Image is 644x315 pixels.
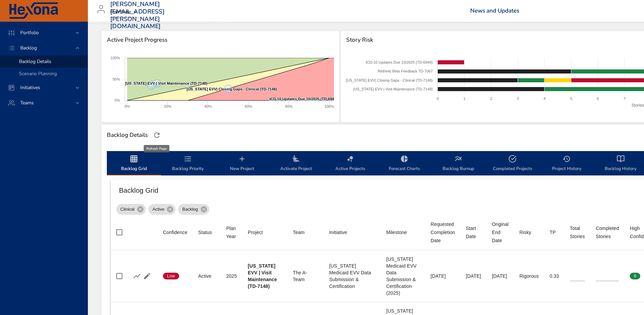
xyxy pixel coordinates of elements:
[463,97,466,101] text: 1
[353,87,433,91] text: [US_STATE] EVV | Visit Maintenance (TD-7148)
[15,29,44,36] span: Portfolio
[116,204,146,215] div: Clinical
[163,273,179,279] span: Low
[164,104,171,108] text: 20%
[132,271,142,281] button: Show Burnup
[19,70,57,77] span: Scenario Planning
[346,78,433,82] text: [US_STATE] EVV| Closing Gaps - Clinical (TD-7148)
[8,2,59,19] img: Hexona
[110,1,165,30] h3: [PERSON_NAME][EMAIL_ADDRESS][PERSON_NAME][DOMAIN_NAME]
[492,273,508,279] div: [DATE]
[15,100,39,106] span: Teams
[187,87,277,91] text: [US_STATE] EVV| Closing Gaps - Clinical (TD-7148)
[15,45,42,51] span: Backlog
[245,104,252,108] text: 60%
[293,228,305,236] div: Team
[435,155,481,173] span: Backlog Burnup
[386,228,407,236] div: Milestone
[219,155,265,173] span: New Project
[437,97,439,101] text: 0
[116,206,139,213] span: Clinical
[366,60,433,64] text: ICD-10 Updates Due 10/2025 (TD-6949)
[293,269,318,283] div: The A-Team
[466,273,481,279] div: [DATE]
[570,97,572,101] text: 5
[226,224,237,240] div: Plan Year
[570,224,585,240] div: Total Stories
[386,256,420,296] div: [US_STATE] Medicaid EVV Data Submission & Certification (2025)
[492,220,508,245] div: Original End Date
[285,104,292,108] text: 80%
[198,228,212,236] div: Status
[329,228,376,236] span: Initiative
[198,228,215,236] span: Status
[378,69,433,73] text: Rethink| Beta Feedback TD-7067
[142,271,152,281] button: Edit Project Details
[107,37,334,43] span: Active Project Progress
[329,228,347,236] div: Initiative
[623,97,625,101] text: 7
[325,104,334,108] text: 100%
[204,104,212,108] text: 40%
[470,7,519,15] a: News and Updates
[293,228,318,236] span: Team
[630,273,640,279] span: 6
[596,224,619,240] div: Completed Stories
[543,97,545,101] text: 4
[597,97,599,101] text: 6
[490,97,492,101] text: 2
[273,155,319,173] span: Activate Project
[490,155,535,173] span: Completed Projects
[466,224,481,240] div: Start Date
[550,228,559,236] span: TP
[226,273,237,279] div: 2025
[113,77,120,81] text: 50%
[519,228,539,236] span: Risky
[125,81,208,85] text: [US_STATE] EVV | Visit Maintenance (TD-7148)
[544,155,590,173] span: Project History
[329,262,376,290] div: [US_STATE] Medicaid EVV Data Submission & Certification
[198,273,215,279] div: Active
[148,206,168,213] span: Active
[111,155,157,173] span: Backlog Grid
[111,56,120,60] text: 100%
[248,228,263,236] div: Project
[269,97,337,101] text: ICD-10 Updates Due 10/2025 (TD-6949)
[550,273,559,279] div: 0.33
[386,228,420,236] span: Milestone
[519,273,539,279] div: Rigorous
[519,228,531,236] div: Risky
[517,97,519,101] text: 3
[327,155,373,173] span: Active Projects
[148,204,175,215] div: Active
[248,263,277,289] b: [US_STATE] EVV | Visit Maintenance (TD-7148)
[124,104,130,108] text: 0%
[163,228,187,236] div: Confidence
[431,273,455,279] div: [DATE]
[631,103,644,108] text: Stories
[598,155,644,173] span: Backlog History
[381,155,427,173] span: Forecast Charts
[165,155,211,173] span: Backlog Priority
[248,228,282,236] span: Project
[105,130,150,141] div: Backlog Details
[115,98,120,102] text: 0%
[15,84,46,91] span: Initiatives
[110,7,139,18] div: Raintree
[19,58,51,65] span: Backlog Details
[178,206,202,213] span: Backlog
[550,228,556,236] div: TP
[431,220,455,245] div: Requested Completion Date
[178,204,209,215] div: Backlog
